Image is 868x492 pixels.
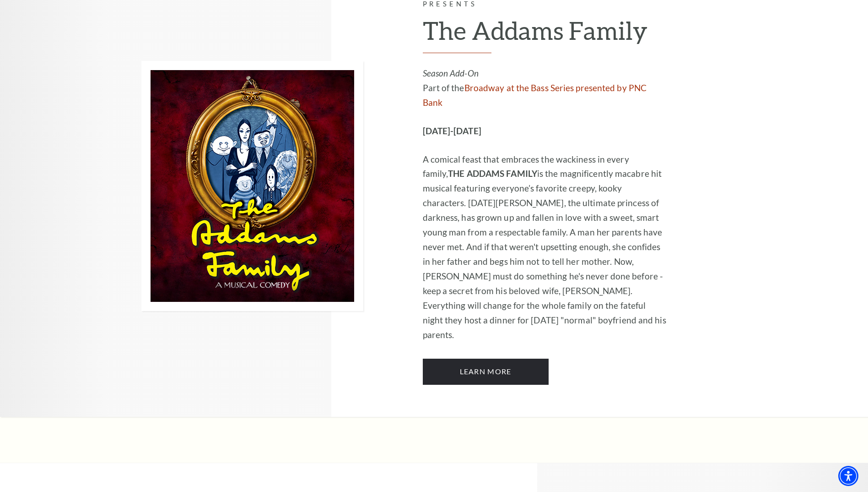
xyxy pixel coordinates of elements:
[423,359,549,384] a: Learn More The Addams Family
[423,126,481,136] strong: [DATE]-[DATE]
[423,82,647,108] a: Broadway at the Bass Series presented by PNC Bank
[423,66,668,110] p: Part of the
[423,16,668,53] h2: The Addams Family
[838,466,858,486] div: Accessibility Menu
[448,168,537,179] strong: THE ADDAMS FAMILY
[423,68,479,78] em: Season Add-On
[423,152,668,343] p: A comical feast that embraces the wackiness in every family, is the magnificently macabre hit mus...
[141,61,363,311] img: Performing Arts Fort Worth Presents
